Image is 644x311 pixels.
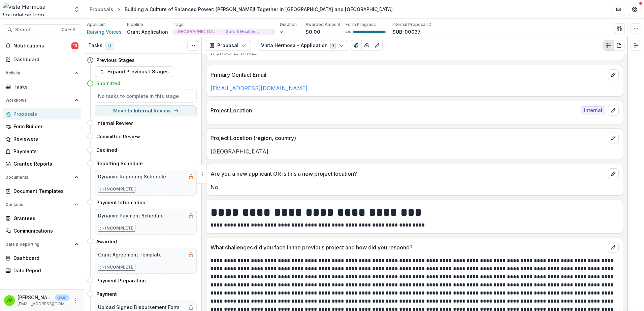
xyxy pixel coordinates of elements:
[13,135,76,142] div: Reviewers
[13,227,76,234] div: Communications
[13,43,71,49] span: Notifications
[608,69,619,80] button: edit
[608,242,619,253] button: edit
[211,243,605,251] p: What challenges did you face in the previous project and how did you respond?
[13,187,76,195] div: Document Templates
[90,6,113,13] div: Proposals
[173,22,184,28] p: Tags
[612,3,625,16] button: Partners
[280,28,283,35] p: ∞
[581,106,605,114] span: Internal
[3,213,81,224] a: Grantees
[13,215,76,222] div: Grantees
[105,264,134,270] p: Incomplete
[3,40,81,51] button: Notifications13
[96,80,120,87] h4: Submitted
[5,242,72,247] span: Data & Reporting
[98,304,179,311] h5: Upload Signed Disbursement Form
[72,3,82,16] button: Open entity switcher
[13,56,76,63] div: Dashboard
[211,147,619,155] p: [GEOGRAPHIC_DATA]
[211,106,578,114] p: Project Location
[71,42,78,49] span: 13
[392,22,431,28] p: Internal Proposal ID
[96,238,117,245] h4: Awarded
[3,265,81,276] a: Data Report
[608,133,619,143] button: edit
[3,133,81,144] a: Reviewers
[98,93,194,100] h5: No tasks to complete in this stage
[5,71,72,75] span: Activity
[351,40,362,51] button: View Attached Files
[88,43,102,48] h3: Tasks
[105,42,114,50] span: 0
[87,22,106,28] p: Applicant
[95,105,197,116] button: Move to Internal Review
[5,175,72,180] span: Documents
[3,146,81,157] a: Payments
[3,252,81,264] a: Dashboard
[13,148,76,155] div: Payments
[13,83,76,90] div: Tasks
[3,3,69,16] img: Vista Hermosa Foundation logo
[211,183,619,191] p: No
[3,239,81,250] button: Open Data & Reporting
[98,173,166,180] h5: Dynamic Reporting Schedule
[608,168,619,179] button: edit
[13,160,76,167] div: Grantee Reports
[60,26,77,33] div: Ctrl + K
[96,277,146,284] h4: Payment Preparation
[95,66,173,77] button: Expand Previous 1 Stages
[3,108,81,119] a: Proposals
[3,199,81,210] button: Open Contacts
[305,22,340,28] p: Awarded Amount
[87,4,116,14] a: Proposals
[105,186,134,192] p: Incomplete
[5,98,72,103] span: Workflows
[5,202,72,207] span: Contacts
[3,172,81,183] button: Open Documents
[211,134,605,142] p: Project Location (region, country)
[96,119,133,127] h4: Internal Review
[98,212,164,219] h5: Dynamic Payment Schedule
[125,6,393,13] div: Building a Culture of Balanced Power: [PERSON_NAME]! Together in [GEOGRAPHIC_DATA] and [GEOGRAPHI...
[96,57,135,64] h4: Previous Stages
[176,29,219,34] span: [GEOGRAPHIC_DATA]
[3,158,81,169] a: Grantee Reports
[226,29,271,34] span: Safe & Healthy Families
[3,68,81,78] button: Open Activity
[96,290,117,298] h4: Payment
[13,110,76,117] div: Proposals
[257,40,348,51] button: Vista Hermosa - Application1
[18,301,69,307] p: [EMAIL_ADDRESS][DOMAIN_NAME]
[280,22,297,28] p: Duration
[614,40,624,51] button: PDF view
[15,27,58,33] span: Search...
[127,28,168,35] p: Grant Application
[3,95,81,106] button: Open Workflows
[87,28,122,35] a: Raising Voices
[72,297,80,305] button: More
[98,251,162,258] h5: Grant Agreement Template
[3,24,81,35] button: Search...
[205,40,251,51] button: Proposal
[211,71,605,79] p: Primary Contact Email
[3,81,81,92] a: Tasks
[96,133,140,140] h4: Committee Review
[603,40,614,51] button: Plaintext view
[346,30,351,34] p: 93 %
[6,298,12,303] div: Jerry Martinez
[372,40,383,51] button: Edit as form
[13,123,76,130] div: Form Builder
[346,22,376,28] p: Form Progress
[87,4,395,14] nav: breadcrumb
[608,105,619,116] button: edit
[55,295,69,301] p: User
[628,3,641,16] button: Get Help
[3,121,81,132] a: Form Builder
[105,225,134,231] p: Incomplete
[211,170,605,178] p: Are you a new applicant OR is this a new project location?
[3,225,81,236] a: Communications
[96,160,143,167] h4: Reporting Schedule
